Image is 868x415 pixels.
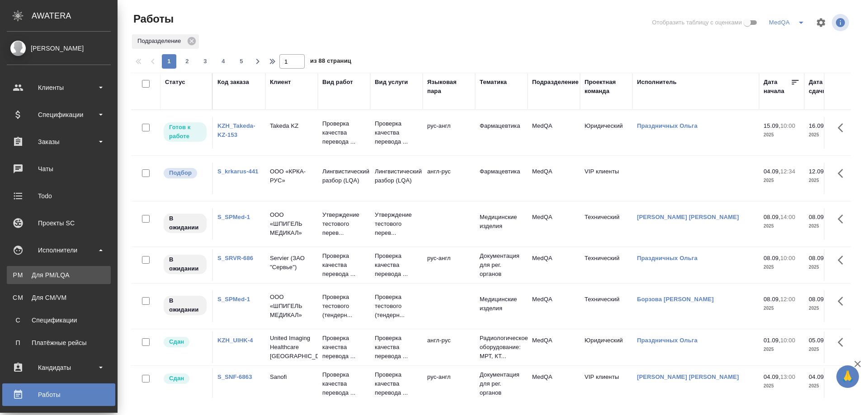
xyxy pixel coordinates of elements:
div: Чаты [7,162,111,176]
div: Заказы [7,135,111,149]
a: Праздничных Ольга [637,255,698,261]
button: Здесь прячутся важные кнопки [832,368,854,390]
p: 12:00 [780,296,795,303]
td: MedQA [528,117,580,149]
td: рус-англ [423,249,475,281]
p: 2025 [764,304,800,313]
button: 2 [180,54,194,69]
a: S_SNF-6863 [217,373,252,380]
div: Клиенты [7,81,111,94]
p: Проверка качества перевода ... [322,334,366,361]
a: S_SPMed-1 [217,296,250,303]
td: Технический [580,208,632,240]
span: 5 [234,57,249,66]
td: Юридический [580,117,632,149]
button: 3 [198,54,212,69]
div: Подразделение [532,78,579,87]
td: MedQA [528,249,580,281]
p: 2025 [809,222,845,231]
span: Работы [131,12,174,26]
p: 14:00 [780,214,795,220]
a: PMДля PM/LQA [7,266,111,284]
p: Медицинские изделия [480,213,523,231]
div: Спецификации [7,108,111,121]
p: Проверка качества перевода ... [375,334,418,361]
a: ППлатёжные рейсы [7,334,111,352]
p: Радиологическое оборудование: МРТ, КТ... [480,334,523,361]
p: 2025 [764,345,800,354]
p: В ожидании [169,296,201,314]
p: 10:00 [780,255,795,261]
p: ООО «КРКА-РУС» [270,167,313,185]
p: ООО «ШПИГЕЛЬ МЕДИКАЛ» [270,210,313,238]
div: Todo [7,189,111,203]
p: Подразделение [137,37,184,46]
div: Менеджер проверил работу исполнителя, передает ее на следующий этап [163,336,208,348]
td: MedQA [528,368,580,400]
td: рус-англ [423,117,475,149]
td: англ-рус [423,163,475,194]
div: Статус [165,78,185,87]
div: AWATERA [32,7,118,25]
a: KZH_Takeda-KZ-153 [217,122,255,138]
button: Здесь прячутся важные кнопки [832,117,854,139]
p: 05.09, [809,337,826,344]
button: Здесь прячутся важные кнопки [832,163,854,184]
a: S_SPMed-1 [217,214,250,220]
span: Настроить таблицу [810,12,832,33]
a: [PERSON_NAME] [PERSON_NAME] [637,373,739,380]
p: United Imaging Healthcare [GEOGRAPHIC_DATA] [270,334,313,361]
p: Лингвистический разбор (LQA) [375,167,418,185]
div: Дата начала [764,78,791,96]
div: Исполнитель назначен, приступать к работе пока рано [163,254,208,275]
p: Подбор [169,168,192,177]
p: Проверка тестового (тендерн... [375,293,418,320]
td: VIP клиенты [580,368,632,400]
p: 2025 [809,176,845,185]
p: 10:00 [780,337,795,344]
span: 🙏 [840,367,855,386]
p: 10:00 [780,122,795,129]
p: 12:34 [780,168,795,175]
div: Клиент [270,78,291,87]
p: 2025 [764,382,800,391]
div: Языковая пара [427,78,471,96]
span: 2 [180,57,194,66]
p: Проверка качества перевода ... [322,252,366,279]
div: Исполнитель [637,78,677,87]
div: Можно подбирать исполнителей [163,167,208,179]
p: Servier (ЗАО "Сервье") [270,254,313,272]
div: Исполнитель назначен, приступать к работе пока рано [163,295,208,316]
p: Проверка тестового (тендерн... [322,293,366,320]
a: S_krkarus-441 [217,168,259,175]
div: Подразделение [132,34,199,49]
p: 2025 [809,345,845,354]
button: 4 [216,54,231,69]
p: 08.09, [764,255,780,261]
p: Фармацевтика [480,121,523,131]
div: split button [767,15,810,30]
span: 4 [216,57,231,66]
p: 08.09, [764,214,780,220]
p: 16.09, [809,122,826,129]
p: 2025 [764,263,800,272]
td: MedQA [528,208,580,240]
div: Тематика [480,78,507,87]
div: Проектная команда [585,78,628,96]
div: Исполнители [7,243,111,257]
p: Проверка качества перевода ... [322,370,366,397]
a: Todo [2,185,115,207]
p: 2025 [764,131,800,140]
p: Сдан [169,337,184,346]
p: Документация для рег. органов [480,370,523,397]
td: рус-англ [423,368,475,400]
p: Лингвистический разбор (LQA) [322,167,366,185]
div: Кандидаты [7,361,111,374]
span: Отобразить таблицу с оценками [652,18,742,27]
td: англ-рус [423,331,475,363]
p: ООО «ШПИГЕЛЬ МЕДИКАЛ» [270,293,313,320]
a: Праздничных Ольга [637,122,698,129]
td: Технический [580,290,632,322]
td: Юридический [580,331,632,363]
td: VIP клиенты [580,163,632,194]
